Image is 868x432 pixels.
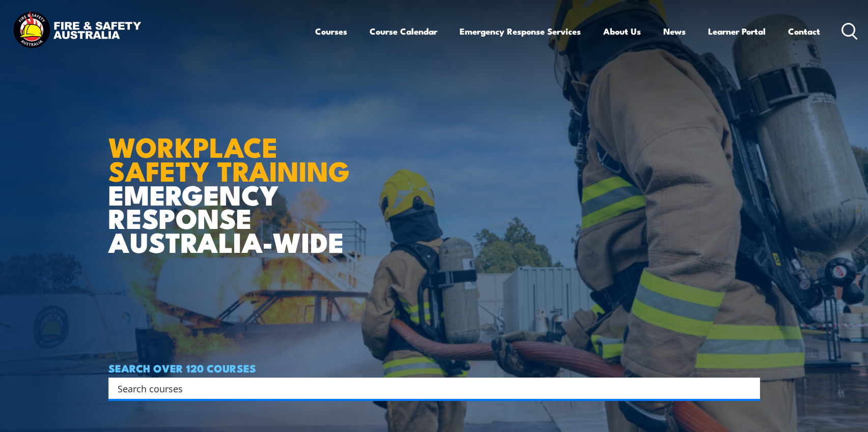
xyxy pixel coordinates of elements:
a: Course Calendar [370,18,437,45]
a: Learner Portal [708,18,766,45]
h4: SEARCH OVER 120 COURSES [108,362,760,373]
a: Contact [788,18,820,45]
form: Search form [120,381,740,395]
a: Courses [315,18,347,45]
strong: WORKPLACE SAFETY TRAINING [108,125,350,191]
h1: EMERGENCY RESPONSE AUSTRALIA-WIDE [108,109,357,253]
button: Search magnifier button [742,381,757,395]
input: Search input [118,381,738,396]
a: News [663,18,686,45]
a: About Us [603,18,641,45]
a: Emergency Response Services [460,18,581,45]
